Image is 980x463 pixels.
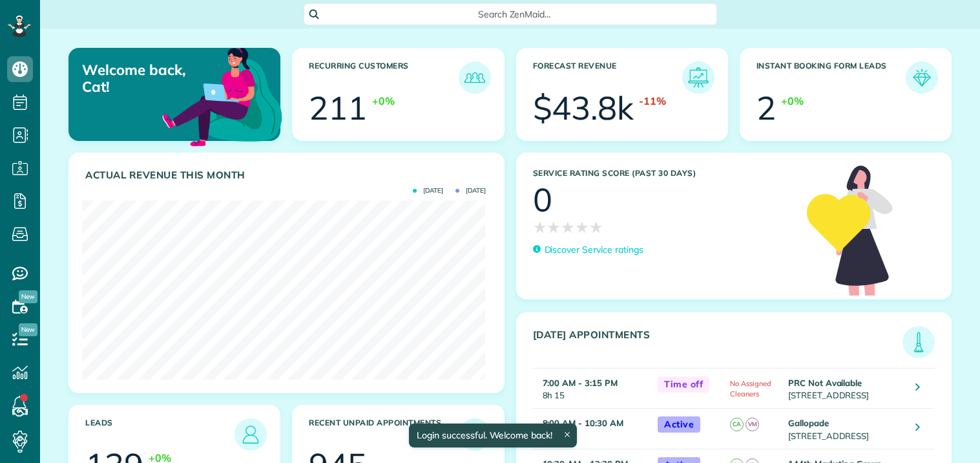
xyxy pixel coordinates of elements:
div: Login successful. Welcome back! [409,424,577,447]
span: New [19,323,37,336]
img: icon_unpaid_appointments-47b8ce3997adf2238b356f14209ab4cced10bd1f174958f3ca8f1d0dd7fffeee.png [462,422,488,447]
td: [STREET_ADDRESS] [785,409,906,449]
span: ★ [561,216,575,239]
div: $43.8k [533,92,634,124]
span: [DATE] [455,188,486,194]
div: +0% [781,94,804,109]
h3: Forecast Revenue [533,61,682,94]
img: icon_recurring_customers-cf858462ba22bcd05b5a5880d41d6543d210077de5bb9ebc9590e49fd87d84ed.png [462,65,488,91]
strong: 7:00 AM - 3:15 PM [543,378,618,388]
h3: Actual Revenue this month [85,169,491,181]
span: New [19,290,37,303]
img: icon_forecast_revenue-8c13a41c7ed35a8dcfafea3cbb826a0462acb37728057bba2d056411b612bbbe.png [685,65,711,91]
h3: Leads [85,418,235,451]
p: Welcome back, Cat! [82,61,211,96]
h3: Instant Booking Form Leads [756,61,906,94]
img: dashboard_welcome-42a62b7d889689a78055ac9021e634bf52bae3f8056760290aed330b23ab8690.png [160,33,285,158]
div: 2 [756,92,776,124]
span: VM [745,418,759,431]
span: ★ [589,216,603,239]
span: ★ [547,216,561,239]
img: icon_form_leads-04211a6a04a5b2264e4ee56bc0799ec3eb69b7e499cbb523a139df1d13a81ae0.png [909,65,935,91]
td: [STREET_ADDRESS] [785,369,906,409]
h3: Service Rating score (past 30 days) [533,169,795,178]
div: 0 [533,184,552,216]
strong: Gallopade [788,418,829,428]
span: Time off [658,376,709,393]
div: 211 [309,92,367,124]
strong: PRC Not Available [788,378,862,388]
h3: [DATE] Appointments [533,329,903,358]
span: ★ [533,216,547,239]
img: icon_leads-1bed01f49abd5b7fead27621c3d59655bb73ed531f8eeb49469d10e621d6b896.png [238,422,264,447]
span: CA [730,418,744,431]
span: No Assigned Cleaners [730,379,771,398]
div: -11% [639,94,666,109]
span: [DATE] [413,188,443,194]
div: +0% [372,94,395,109]
span: ★ [575,216,589,239]
td: 2h 30 [533,409,652,449]
strong: 8:00 AM - 10:30 AM [543,418,623,428]
td: 8h 15 [533,369,652,409]
p: Discover Service ratings [545,243,643,257]
a: Discover Service ratings [533,243,643,257]
h3: Recent unpaid appointments [309,418,458,451]
span: Active [658,416,700,433]
img: icon_todays_appointments-901f7ab196bb0bea1936b74009e4eb5ffbc2d2711fa7634e0d609ed5ef32b18b.png [906,329,932,355]
h3: Recurring Customers [309,61,458,94]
